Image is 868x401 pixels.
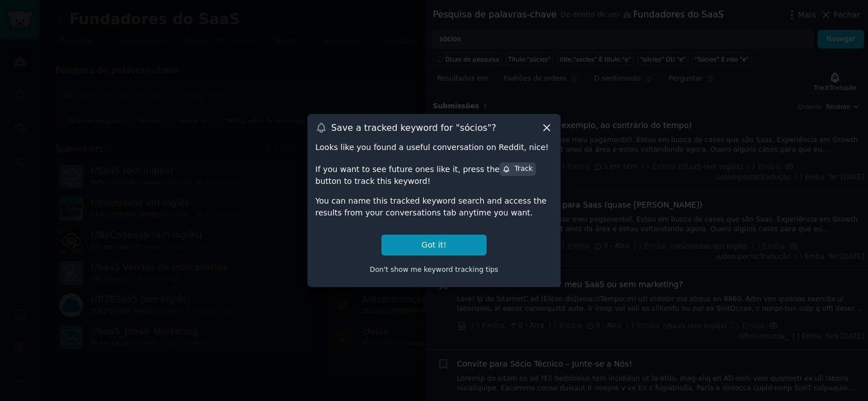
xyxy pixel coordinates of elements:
[381,235,487,255] button: Got it!
[502,164,532,174] div: Track
[315,161,553,187] div: If you want to see future ones like it, press the button to track this keyword!
[315,195,553,219] div: You can name this tracked keyword search and access the results from your conversations tab anyti...
[331,122,496,134] h3: Save a tracked keyword for " sócios "?
[370,266,498,274] span: Don't show me keyword tracking tips
[315,142,553,153] div: Looks like you found a useful conversation on Reddit, nice!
